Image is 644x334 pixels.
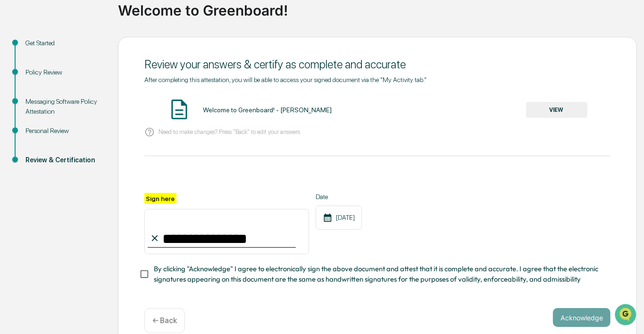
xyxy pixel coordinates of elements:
[65,115,121,132] a: 🗄️Attestations
[614,303,639,328] iframe: Open customer support
[203,106,332,114] div: Welcome to Greenboard! - [PERSON_NAME]
[94,160,114,167] span: Pylon
[68,120,76,127] div: 🗄️
[152,316,177,325] p: ← Back
[316,206,362,230] div: [DATE]
[9,138,17,145] div: 🔎
[67,159,114,167] a: Powered byPylon
[78,119,117,128] span: Attestations
[6,133,63,150] a: 🔎Data Lookup
[25,38,103,48] div: Get Started
[6,115,65,132] a: 🖐️Preclearance
[32,82,119,89] div: We're available if you need us!
[25,155,103,165] div: Review & Certification
[19,119,61,128] span: Preclearance
[144,76,427,83] span: After completing this attestation, you will be able to access your signed document via the "My Ac...
[9,20,172,35] p: How can we help?
[316,193,362,200] label: Date
[144,193,176,204] label: Sign here
[25,67,103,77] div: Policy Review
[19,137,59,146] span: Data Lookup
[144,58,611,71] div: Review your answers & certify as complete and accurate
[154,264,603,285] span: By clicking "Acknowledge" I agree to electronically sign the above document and attest that it is...
[9,72,26,89] img: 1746055101610-c473b297-6a78-478c-a979-82029cc54cd1
[25,126,103,136] div: Personal Review
[9,120,17,127] div: 🖐️
[32,72,155,82] div: Start new chat
[159,128,300,135] p: Need to make changes? Press "Back" to edit your answers
[160,75,172,86] button: Start new chat
[526,102,587,118] button: VIEW
[167,98,191,121] img: Document Icon
[25,97,103,117] div: Messaging Software Policy Attestation
[553,308,611,327] button: Acknowledge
